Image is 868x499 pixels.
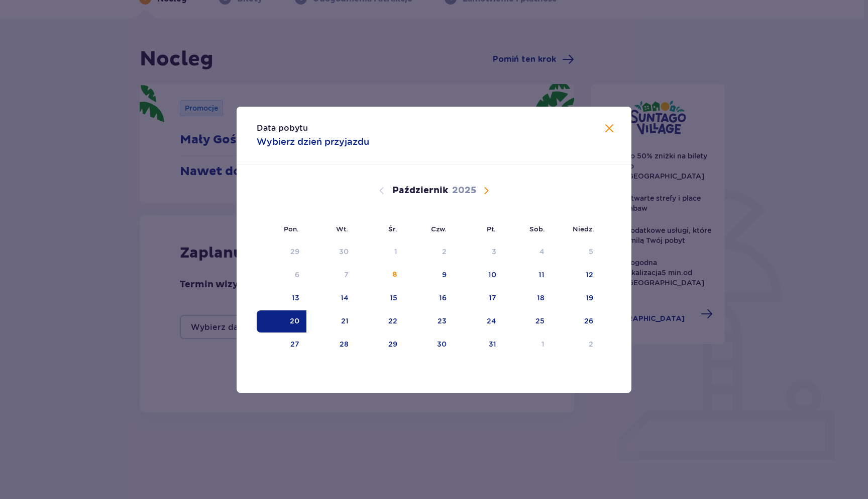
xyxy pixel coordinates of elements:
td: 22 [356,310,404,332]
div: 2 [442,246,447,257]
div: 24 [487,316,496,326]
td: 23 [404,310,454,332]
td: 15 [356,287,404,309]
div: 10 [488,270,496,280]
td: 26 [552,310,600,332]
td: Data niedostępna. niedziela, 2 listopada 2025 [552,334,600,356]
div: 21 [341,316,349,326]
td: 31 [454,334,503,356]
div: 2 [589,339,593,349]
div: 8 [392,270,397,280]
small: Niedz. [573,225,594,233]
div: 29 [388,339,397,349]
td: 30 [404,334,454,356]
td: 17 [454,287,503,309]
td: 12 [552,264,600,286]
p: Data pobytu [257,123,308,134]
div: 14 [341,293,349,303]
td: 29 [356,334,404,356]
td: Data niedostępna. wtorek, 7 października 2025 [306,264,356,286]
div: 28 [340,339,349,349]
p: 2025 [452,185,476,197]
td: Data niedostępna. piątek, 3 października 2025 [454,241,503,263]
div: 31 [489,339,496,349]
div: 19 [586,293,593,303]
td: 13 [257,287,306,309]
td: 10 [454,264,503,286]
div: 20 [290,316,299,326]
div: 27 [290,339,299,349]
div: 30 [437,339,447,349]
div: 29 [290,246,299,257]
td: 18 [503,287,552,309]
small: Czw. [431,225,447,233]
div: 6 [295,270,299,280]
td: 19 [552,287,600,309]
td: 9 [404,264,454,286]
div: 5 [589,246,593,257]
button: Następny miesiąc [480,185,492,197]
td: Data zaznaczona. poniedziałek, 20 października 2025 [257,310,306,332]
td: 21 [306,310,356,332]
td: 11 [503,264,552,286]
small: Pon. [284,225,299,233]
div: 13 [292,293,299,303]
small: Sob. [529,225,545,233]
div: 3 [492,246,496,257]
div: 15 [390,293,397,303]
div: 1 [541,339,545,349]
div: 11 [538,270,545,280]
td: Data niedostępna. środa, 1 października 2025 [356,241,404,263]
td: 25 [503,310,552,332]
div: 26 [584,316,593,326]
td: 14 [306,287,356,309]
button: Poprzedni miesiąc [376,185,388,197]
button: Zamknij [603,123,615,135]
small: Pt. [487,225,496,233]
div: 7 [344,270,349,280]
div: 9 [442,270,447,280]
div: 1 [394,246,397,257]
div: 18 [537,293,545,303]
div: 22 [388,316,397,326]
p: Wybierz dzień przyjazdu [257,136,369,148]
div: 16 [439,293,447,303]
td: 8 [356,264,404,286]
td: 27 [257,334,306,356]
div: 30 [339,246,349,257]
small: Wt. [336,225,348,233]
div: 17 [489,293,496,303]
p: Październik [392,185,448,197]
div: 12 [586,270,593,280]
td: 24 [454,310,503,332]
td: Data niedostępna. poniedziałek, 6 października 2025 [257,264,306,286]
td: Data niedostępna. wtorek, 30 września 2025 [306,241,356,263]
td: Data niedostępna. poniedziałek, 29 września 2025 [257,241,306,263]
div: 25 [535,316,545,326]
td: 16 [404,287,454,309]
div: 23 [438,316,447,326]
td: 1 [503,334,552,356]
td: Data niedostępna. sobota, 4 października 2025 [503,241,552,263]
div: 4 [539,246,545,257]
small: Śr. [388,225,397,233]
td: 28 [306,334,356,356]
td: Data niedostępna. czwartek, 2 października 2025 [404,241,454,263]
td: Data niedostępna. niedziela, 5 października 2025 [552,241,600,263]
